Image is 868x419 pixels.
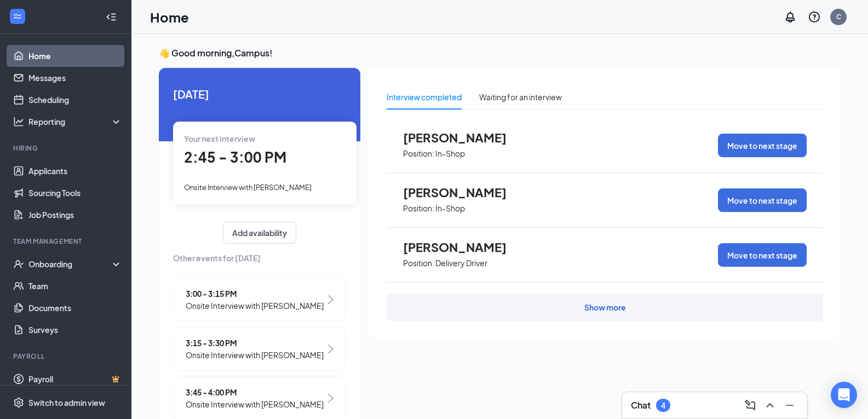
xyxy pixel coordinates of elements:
p: Position: [403,148,434,159]
div: Hiring [13,144,120,153]
div: Onboarding [28,259,113,269]
span: Onsite Interview with [PERSON_NAME] [186,300,324,312]
span: [DATE] [173,85,346,102]
span: Other events for [DATE] [173,252,346,264]
a: Scheduling [28,89,122,111]
div: Interview completed [387,91,462,103]
a: Applicants [28,160,122,182]
a: Job Postings [28,204,122,226]
button: Move to next stage [718,188,807,212]
div: Reporting [28,116,123,127]
span: [PERSON_NAME] [403,185,524,199]
svg: ChevronUp [763,399,777,412]
button: Add availability [223,222,296,244]
button: Minimize [781,397,798,414]
div: C [836,12,841,21]
a: Surveys [28,319,122,341]
div: Show more [584,302,626,313]
button: ChevronUp [761,397,779,414]
h3: Chat [631,399,651,411]
a: Sourcing Tools [28,182,122,204]
svg: ComposeMessage [744,399,757,412]
h3: 👋 Good morning, Campus ! [159,47,841,59]
span: 3:45 - 4:00 PM [186,386,324,398]
svg: Minimize [783,399,796,412]
svg: Analysis [13,116,24,127]
span: 2:45 - 3:00 PM [184,148,286,166]
svg: Notifications [784,10,797,24]
span: [PERSON_NAME] [403,240,524,254]
div: Open Intercom Messenger [831,382,857,408]
a: PayrollCrown [28,368,122,390]
button: Move to next stage [718,134,807,157]
div: Payroll [13,352,120,361]
p: Delivery Driver [435,258,487,268]
button: Move to next stage [718,243,807,267]
div: Waiting for an interview [479,91,562,103]
svg: QuestionInfo [808,10,821,24]
span: Your next interview [184,134,255,144]
a: Documents [28,297,122,319]
a: Home [28,45,122,67]
div: Team Management [13,237,120,246]
h1: Home [150,8,189,26]
svg: UserCheck [13,259,24,269]
div: Switch to admin view [28,397,105,408]
svg: Collapse [106,12,117,22]
a: Messages [28,67,122,89]
a: Team [28,275,122,297]
p: Position: [403,258,434,268]
p: Position: [403,203,434,214]
span: Onsite Interview with [PERSON_NAME] [184,183,312,192]
span: Onsite Interview with [PERSON_NAME] [186,398,324,410]
div: 4 [661,401,665,410]
svg: WorkstreamLogo [12,11,23,22]
button: ComposeMessage [741,397,759,414]
span: 3:15 - 3:30 PM [186,337,324,349]
p: In-Shop [435,203,465,214]
svg: Settings [13,397,24,408]
p: In-Shop [435,148,465,159]
span: [PERSON_NAME] [403,130,524,145]
span: 3:00 - 3:15 PM [186,288,324,300]
span: Onsite Interview with [PERSON_NAME] [186,349,324,361]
